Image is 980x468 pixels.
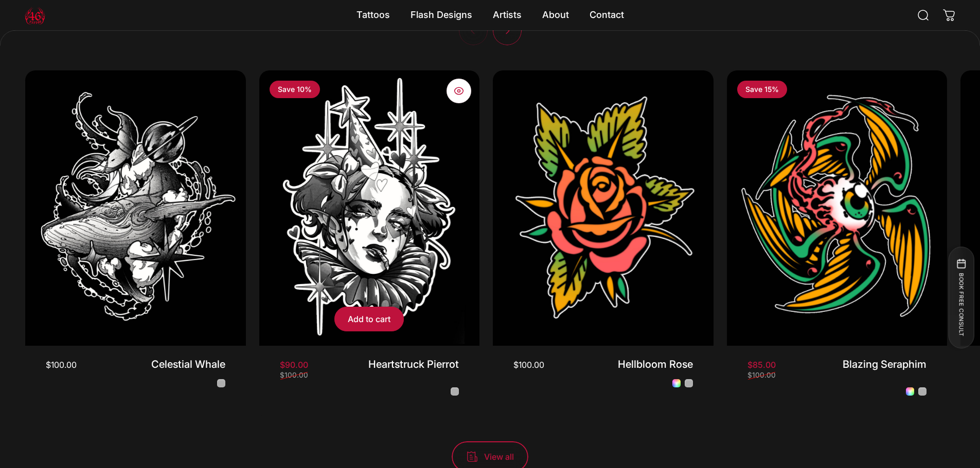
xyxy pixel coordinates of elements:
[672,379,681,387] a: Hellbloom Rose - Colour
[217,379,225,387] a: Celestial Whale - Black and Grey
[451,387,459,396] a: Heartstruck Pierrot - Black and Grey
[483,5,532,26] summary: Artists
[532,5,579,26] summary: About
[685,379,693,387] a: Hellbloom Rose - Black and Grey
[948,247,974,348] button: BOOK FREE CONSULT
[906,387,914,396] a: Blazing Seraphim - Colour
[513,361,544,369] span: $100.00
[280,372,308,379] span: $100.00
[346,5,400,26] summary: Tattoos
[46,361,77,369] span: $100.00
[151,358,225,370] a: Celestial Whale
[747,361,776,369] span: $85.00
[259,70,480,346] a: Heartstruck Pierrot
[334,307,404,331] button: Add to cart
[346,5,634,26] nav: Primary
[843,358,926,370] a: Blazing Seraphim
[280,361,308,369] span: $90.00
[368,358,459,370] a: Heartstruck Pierrot
[747,372,776,379] span: $100.00
[400,5,483,26] summary: Flash Designs
[618,358,693,370] a: Hellbloom Rose
[493,70,714,346] img: Hellbloom Rose
[493,16,522,45] button: Next
[254,64,485,352] img: Heartstruck Pierrot
[579,5,634,26] a: Contact
[938,4,960,27] a: 0 items
[727,70,948,346] img: Blazing Seraphim
[918,387,926,396] a: Blazing Seraphim - Black and Grey
[25,70,246,346] img: Celestial Whale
